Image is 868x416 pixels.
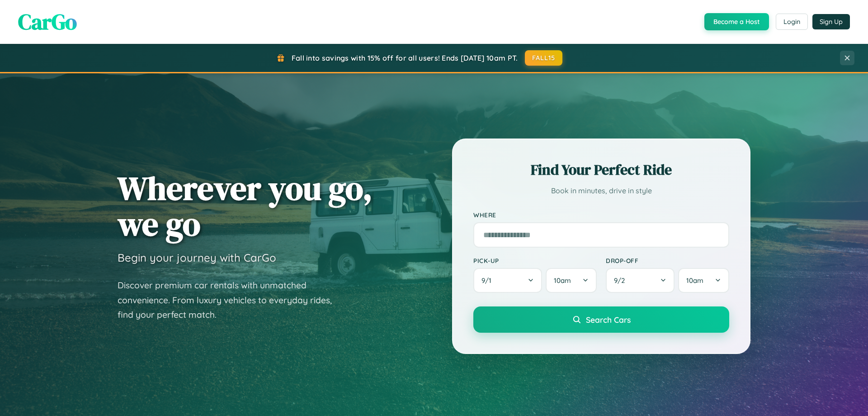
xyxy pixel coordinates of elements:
[118,278,344,322] p: Discover premium car rentals with unmatched convenience. From luxury vehicles to everyday rides, ...
[292,53,518,62] span: Fall into savings with 15% off for all users! Ends [DATE] 10am PT.
[704,13,769,30] button: Become a Host
[473,184,729,197] p: Book in minutes, drive in style
[546,268,597,293] button: 10am
[678,268,729,293] button: 10am
[118,251,276,264] h3: Begin your journey with CarGo
[481,276,496,285] span: 9 / 1
[473,268,542,293] button: 9/1
[473,257,597,264] label: Pick-up
[473,211,729,219] label: Where
[686,276,703,285] span: 10am
[812,14,850,29] button: Sign Up
[118,170,373,242] h1: Wherever you go, we go
[525,50,563,66] button: FALL15
[18,7,77,37] span: CarGo
[554,276,571,285] span: 10am
[586,315,631,325] span: Search Cars
[473,306,729,333] button: Search Cars
[606,268,675,293] button: 9/2
[606,257,729,264] label: Drop-off
[776,14,808,30] button: Login
[614,276,629,285] span: 9 / 2
[473,160,729,180] h2: Find Your Perfect Ride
